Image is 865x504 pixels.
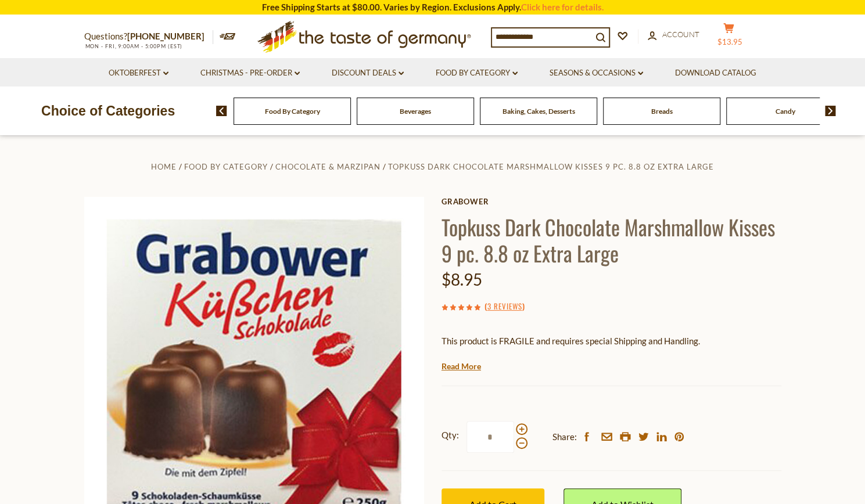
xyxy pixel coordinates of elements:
input: Qty: [466,421,514,453]
a: Christmas - PRE-ORDER [200,67,300,80]
span: Share: [552,430,577,444]
a: Breads [651,107,673,116]
a: Food By Category [265,107,320,116]
h1: Topkuss Dark Chocolate Marshmallow Kisses 9 pc. 8.8 oz Extra Large [442,214,781,266]
a: Grabower [442,197,781,206]
img: previous arrow [216,106,227,116]
a: Account [648,28,699,41]
a: Topkuss Dark Chocolate Marshmallow Kisses 9 pc. 8.8 oz Extra Large [388,162,714,171]
span: $13.95 [717,37,742,46]
span: ( ) [484,300,524,312]
p: This product is FRAGILE and requires special Shipping and Handling. [442,334,781,348]
a: Download Catalog [675,67,756,80]
span: $8.95 [442,269,482,289]
a: 3 Reviews [487,300,522,313]
img: next arrow [825,106,836,116]
a: Read More [442,361,481,372]
li: We will ship this product in heat-protective, cushioned packaging and ice during warm weather mon... [453,357,781,372]
p: Questions? [84,29,213,44]
a: Food By Category [184,162,268,171]
strong: Qty: [442,428,459,442]
a: [PHONE_NUMBER] [127,31,204,41]
a: Chocolate & Marzipan [275,162,381,171]
a: Discount Deals [332,67,404,80]
a: Click here for details. [521,2,604,12]
span: Account [662,30,699,39]
a: Seasons & Occasions [550,67,643,80]
a: Oktoberfest [109,67,168,80]
a: Beverages [400,107,431,116]
button: $13.95 [712,23,746,52]
a: Home [151,162,177,171]
a: Food By Category [436,67,518,80]
a: Candy [775,107,795,116]
a: Baking, Cakes, Desserts [503,107,575,116]
span: MON - FRI, 9:00AM - 5:00PM (EST) [84,43,183,49]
